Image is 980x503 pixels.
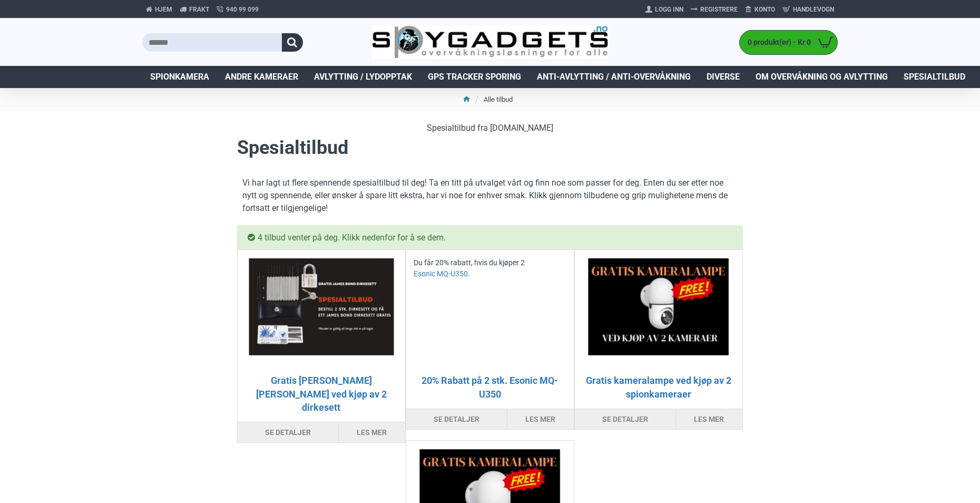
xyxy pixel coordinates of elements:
[707,71,740,83] span: Diverse
[748,66,896,88] a: Om overvåkning og avlytting
[428,71,521,83] span: GPS Tracker Sporing
[699,66,748,88] a: Diverse
[741,1,779,18] a: Konto
[237,225,743,249] div: 4 tilbud venter på deg. Klikk nedenfor for å se dem.
[237,171,743,220] p: Vi har lagt ut flere spennende spesialtilbud til deg! Ta en titt på utvalget vårt og finn noe som...
[537,71,691,83] span: Anti-avlytting / Anti-overvåkning
[248,374,395,414] a: Gratis [PERSON_NAME] [PERSON_NAME] ved kjøp av 2 dirkesett
[896,66,973,88] a: Spesialtilbud
[675,409,742,429] a: Les mer
[417,374,563,400] a: 20% Rabatt på 2 stk. Esonic MQ-U350
[740,37,814,48] span: 0 produkt(er) - Kr 0
[246,258,397,355] img: Gratis James Bond Dirkesett ved kjøp av 2 dirkesett
[779,1,838,18] a: Handlevogn
[655,5,683,14] span: Logg Inn
[142,66,217,88] a: Spionkamera
[427,122,553,134] span: Spesialtilbud fra [DOMAIN_NAME]
[700,5,738,14] span: Registrere
[225,71,298,83] span: Andre kameraer
[217,66,306,88] a: Andre kameraer
[585,374,732,400] a: Gratis kameralampe ved kjøp av 2 spionkameraer
[372,25,609,60] img: SpyGadgets.no
[306,66,420,88] a: Avlytting / Lydopptak
[642,1,687,18] a: Logg Inn
[687,1,741,18] a: Registrere
[314,71,412,83] span: Avlytting / Lydopptak
[150,71,209,83] span: Spionkamera
[756,71,888,83] span: Om overvåkning og avlytting
[237,134,743,161] h1: Spesialtilbud
[793,5,834,14] span: Handlevogn
[583,258,734,355] img: Gratis kameralampe ved kjøp av 2 spionkameraer
[338,422,405,442] a: Les mer
[575,409,675,429] button: Se detaljer
[406,409,507,429] button: Se detaljer
[155,5,172,14] span: Hjem
[414,268,468,279] a: Esonic MQ-U350
[507,409,574,429] a: Les mer
[740,31,837,54] a: 0 produkt(er) - Kr 0
[226,5,259,14] span: 940 99 099
[529,66,699,88] a: Anti-avlytting / Anti-overvåkning
[414,257,566,279] div: Du får 20% rabatt, hvis du kjøper 2 .
[904,71,965,83] span: Spesialtilbud
[754,5,775,14] span: Konto
[189,5,209,14] span: Frakt
[238,422,338,442] button: Se detaljer
[420,66,529,88] a: GPS Tracker Sporing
